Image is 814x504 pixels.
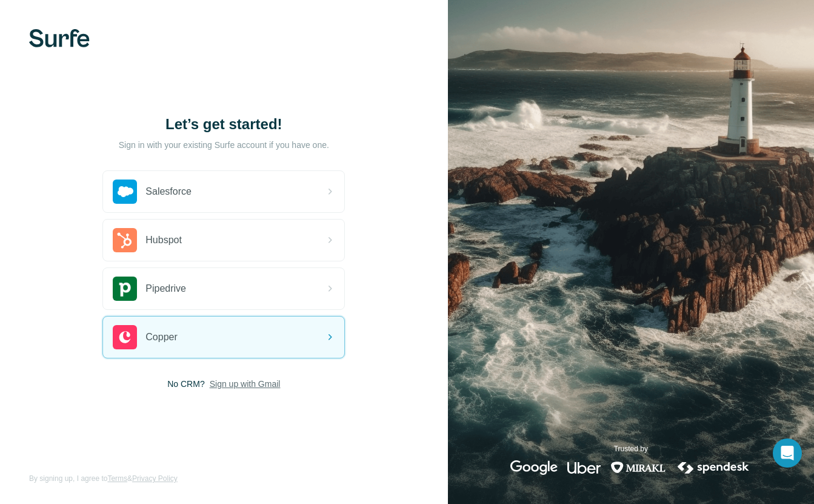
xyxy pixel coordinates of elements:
img: hubspot's logo [113,228,137,252]
img: uber's logo [567,460,601,475]
img: salesforce's logo [113,180,137,204]
p: Sign in with your existing Surfe account if you have one. [119,139,329,151]
span: No CRM? [167,378,204,390]
span: Salesforce [145,184,192,199]
img: spendesk's logo [676,460,751,475]
img: pipedrive's logo [113,277,137,301]
a: Terms [107,474,127,483]
button: Sign up with Gmail [210,378,281,390]
span: By signing up, I agree to & [29,473,178,484]
img: copper's logo [113,325,137,349]
span: Hubspot [145,233,182,247]
a: Privacy Policy [132,474,178,483]
img: mirakl's logo [610,460,666,475]
span: Copper [145,330,177,344]
span: Pipedrive [145,281,186,296]
p: Trusted by [614,443,648,454]
div: Open Intercom Messenger [773,438,802,468]
h1: Let’s get started! [102,115,345,134]
img: google's logo [510,460,558,475]
img: Surfe's logo [29,29,90,47]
